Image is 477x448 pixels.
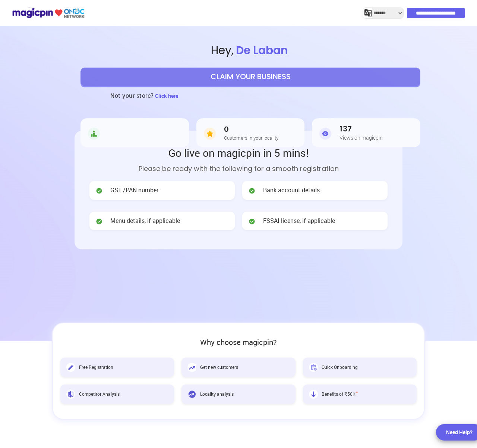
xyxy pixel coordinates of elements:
button: CLAIM YOUR BUSINESS [80,68,420,86]
p: Please be ready with the following for a smooth registration [89,164,388,174]
h2: Go live on magicpin in 5 mins! [89,146,388,160]
img: check [95,218,103,225]
img: ondc-logo-new-small.8a59708e.svg [12,6,85,19]
img: Free Registration [66,363,75,372]
img: Quick Onboarding [309,363,318,372]
span: GST /PAN number [110,186,158,195]
span: De Laban [234,42,290,58]
span: Menu details, if applicable [110,217,180,225]
img: check [248,187,256,195]
span: Click here [155,92,178,99]
span: FSSAI license, if applicable [263,217,335,225]
img: Competitor Analysis [66,390,75,399]
h3: Not your store? [110,86,154,105]
span: Free Registration [79,364,113,370]
span: Bank account details [263,186,320,195]
h2: Why choose magicpin? [60,338,417,346]
img: Get new customers [187,363,196,372]
span: Benefits of ₹50K [322,391,358,397]
span: Hey , [24,43,477,59]
img: j2MGCQAAAABJRU5ErkJggg== [364,9,372,17]
h3: 137 [339,125,383,133]
img: Customers [204,126,216,141]
span: Competitor Analysis [79,391,120,397]
img: Benefits of ₹50K [309,390,318,399]
img: check [248,218,256,225]
span: Quick Onboarding [322,364,358,370]
img: check [95,187,103,195]
span: Locality analysis [200,391,234,397]
span: Get new customers [200,364,238,370]
h5: Customers in your locality [224,135,278,140]
img: Views [319,126,331,141]
img: Locality analysis [187,390,196,399]
img: Rank [88,126,100,141]
h5: Views on magicpin [339,135,383,140]
div: Need Help? [446,429,473,436]
h3: 0 [224,125,278,134]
